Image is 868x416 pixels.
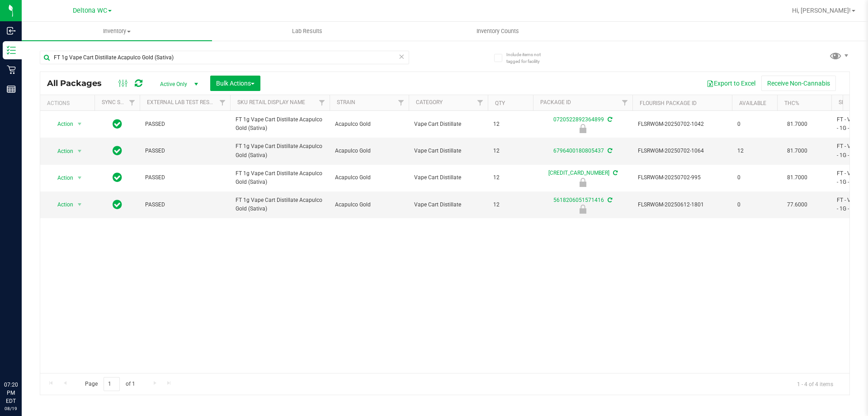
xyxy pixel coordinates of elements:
[145,120,225,129] span: PASSED
[394,95,409,110] a: Filter
[145,201,225,209] span: PASSED
[113,118,122,130] span: In Sync
[335,147,403,155] span: Acapulco Gold
[414,147,482,155] span: Vape Cart Distillate
[402,22,593,41] a: Inventory Counts
[335,173,403,182] span: Acapulco Gold
[414,173,482,182] span: Vape Cart Distillate
[548,170,609,176] a: [CREDIT_CARD_NUMBER]
[493,173,528,182] span: 12
[4,405,18,412] p: 08/19
[113,171,122,184] span: In Sync
[7,46,16,55] inline-svg: Inventory
[74,172,85,184] span: select
[280,27,335,35] span: Lab Results
[74,118,85,130] span: select
[22,27,212,35] span: Inventory
[236,169,324,186] span: FT 1g Vape Cart Distillate Acapulco Gold (Sativa)
[839,99,866,105] a: SKU Name
[215,95,230,110] a: Filter
[335,201,403,209] span: Acapulco Gold
[125,95,140,110] a: Filter
[783,118,812,131] span: 81.7000
[701,76,761,91] button: Export to Excel
[77,377,142,391] span: Page of 1
[618,95,632,110] a: Filter
[145,173,225,182] span: PASSED
[606,116,612,123] span: Sync from Compliance System
[532,178,634,187] div: Launch Hold
[113,198,122,211] span: In Sync
[606,148,612,154] span: Sync from Compliance System
[493,147,528,155] span: 12
[606,197,612,203] span: Sync from Compliance System
[145,147,225,155] span: PASSED
[7,65,16,74] inline-svg: Retail
[49,118,74,130] span: Action
[210,76,260,91] button: Bulk Actions
[783,144,812,158] span: 81.7000
[7,26,16,35] inline-svg: Inbound
[49,145,74,158] span: Action
[737,147,772,155] span: 12
[237,99,305,105] a: Sku Retail Display Name
[147,99,218,105] a: External Lab Test Result
[47,100,91,106] div: Actions
[473,95,488,110] a: Filter
[493,120,528,129] span: 12
[638,120,726,129] span: FLSRWGM-20250702-1042
[540,99,571,105] a: Package ID
[553,197,604,203] a: 5618206051571416
[612,170,618,176] span: Sync from Compliance System
[236,196,324,213] span: FT 1g Vape Cart Distillate Acapulco Gold (Sativa)
[493,201,528,209] span: 12
[783,198,812,211] span: 77.6000
[638,173,726,182] span: FLSRWGM-20250702-995
[640,100,697,106] a: Flourish Package ID
[315,95,330,110] a: Filter
[790,377,840,391] span: 1 - 4 of 4 items
[761,76,836,91] button: Receive Non-Cannabis
[22,22,212,41] a: Inventory
[47,78,111,88] span: All Packages
[414,120,482,129] span: Vape Cart Distillate
[398,51,405,62] span: Clear
[49,198,74,211] span: Action
[495,100,505,106] a: Qty
[737,120,772,129] span: 0
[414,201,482,209] span: Vape Cart Distillate
[9,344,36,371] iframe: Resource center
[4,381,18,405] p: 07:20 PM EDT
[783,171,812,184] span: 81.7000
[506,51,552,65] span: Include items not tagged for facility
[416,99,443,105] a: Category
[638,201,726,209] span: FLSRWGM-20250612-1801
[104,377,120,391] input: 1
[553,116,604,123] a: 0720522892364899
[737,201,772,209] span: 0
[464,27,531,35] span: Inventory Counts
[113,144,122,157] span: In Sync
[49,172,74,184] span: Action
[236,142,324,159] span: FT 1g Vape Cart Distillate Acapulco Gold (Sativa)
[74,198,85,211] span: select
[40,51,409,64] input: Search Package ID, Item Name, SKU, Lot or Part Number...
[553,148,604,154] a: 6796400180805437
[27,342,38,353] iframe: Resource center unread badge
[638,147,726,155] span: FLSRWGM-20250702-1064
[212,22,402,41] a: Lab Results
[102,99,137,105] a: Sync Status
[792,7,851,14] span: Hi, [PERSON_NAME]!
[335,120,403,129] span: Acapulco Gold
[337,99,355,105] a: Strain
[532,205,634,214] div: Newly Received
[532,124,634,133] div: Newly Received
[737,173,772,182] span: 0
[236,115,324,133] span: FT 1g Vape Cart Distillate Acapulco Gold (Sativa)
[216,80,255,87] span: Bulk Actions
[739,100,766,106] a: Available
[7,85,16,94] inline-svg: Reports
[73,7,107,14] span: Deltona WC
[784,100,799,106] a: THC%
[74,145,85,158] span: select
